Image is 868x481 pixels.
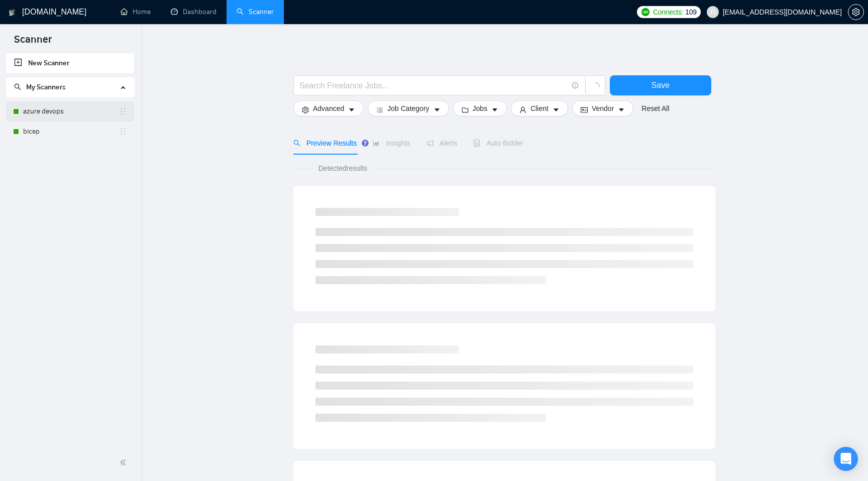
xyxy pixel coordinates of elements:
span: Advanced [313,103,344,114]
span: Client [530,103,549,114]
span: search [293,140,300,147]
span: loading [591,82,600,91]
span: Job Category [387,103,429,114]
a: setting [848,8,864,16]
span: holder [119,107,127,115]
span: bars [376,106,383,113]
li: azure devops [6,101,134,122]
span: Preview Results [293,139,357,147]
span: setting [848,8,863,16]
a: New Scanner [14,53,126,73]
img: upwork-logo.png [641,8,649,16]
span: user [709,9,716,16]
button: barsJob Categorycaret-down [368,100,449,116]
button: userClientcaret-down [511,100,568,116]
div: Open Intercom Messenger [834,447,858,471]
span: Insights [373,139,410,147]
span: idcard [581,106,588,113]
button: idcardVendorcaret-down [572,100,633,116]
span: notification [426,140,433,147]
button: folderJobscaret-down [453,100,507,116]
span: robot [473,140,480,147]
span: setting [302,106,309,113]
input: Search Freelance Jobs... [299,79,568,92]
li: New Scanner [6,53,134,73]
span: 109 [685,7,696,18]
span: Save [652,79,670,91]
a: searchScanner [237,8,274,16]
span: Vendor [592,103,614,114]
span: My Scanners [14,83,66,91]
span: Scanner [6,32,60,53]
a: Reset All [641,103,669,114]
span: Jobs [473,103,488,114]
span: caret-down [348,106,355,113]
a: azure devops [23,101,119,122]
span: caret-down [433,106,441,113]
span: Alerts [426,139,458,147]
span: double-left [120,457,130,467]
span: Detected results [311,163,374,174]
img: logo [9,5,16,21]
div: Tooltip anchor [361,139,370,148]
span: holder [119,128,127,136]
span: info-circle [572,82,579,89]
span: caret-down [491,106,498,113]
span: caret-down [618,106,625,113]
li: bicep [6,122,134,142]
a: homeHome [121,8,151,16]
span: Connects: [653,7,683,18]
span: My Scanners [26,83,66,91]
span: caret-down [553,106,560,113]
span: user [519,106,526,113]
span: folder [462,106,469,113]
a: bicep [23,122,119,142]
span: search [14,83,21,90]
button: Save [610,75,711,95]
button: settingAdvancedcaret-down [293,100,364,116]
button: setting [848,4,864,20]
a: dashboardDashboard [171,8,216,16]
span: Auto Bidder [473,139,523,147]
span: area-chart [373,140,380,147]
